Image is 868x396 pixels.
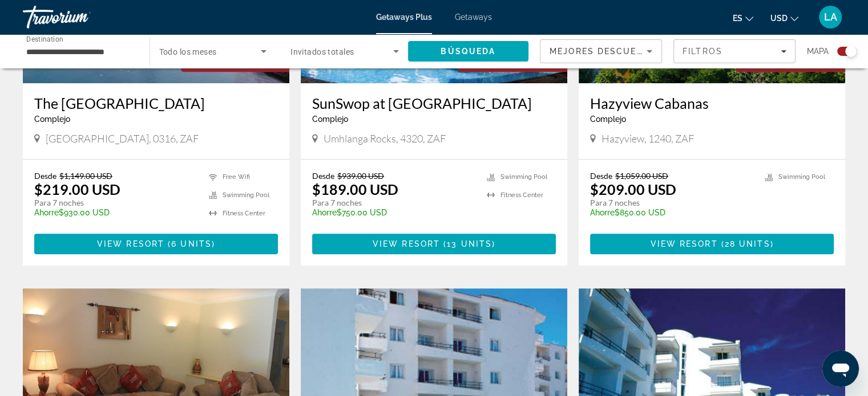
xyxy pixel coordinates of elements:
[590,198,753,208] p: Para 7 noches
[733,14,742,23] span: es
[223,210,265,217] span: Fitness Center
[590,95,834,112] a: Hazyview Cabanas
[778,173,825,181] span: Swimming Pool
[615,171,668,181] span: $1,059.00 USD
[590,115,626,124] span: Complejo
[822,350,859,387] iframe: Botón para iniciar la ventana de mensajería
[455,13,492,22] a: Getaways
[824,11,837,23] span: LA
[223,191,269,199] span: Swimming Pool
[159,47,217,56] span: Todo los meses
[601,132,694,145] span: Hazyview, 1240, ZAF
[815,5,845,29] button: User Menu
[590,208,615,217] span: Ahorre
[770,14,788,23] span: USD
[733,10,753,26] button: Change language
[650,239,717,248] span: View Resort
[717,239,773,248] span: ( )
[34,198,197,208] p: Para 7 noches
[376,13,432,22] a: Getaways Plus
[500,191,543,199] span: Fitness Center
[59,171,112,181] span: $1,149.00 USD
[34,171,56,181] span: Desde
[447,239,492,248] span: 13 units
[23,2,137,32] a: Travorium
[337,171,384,181] span: $939.00 USD
[312,234,556,254] button: View Resort(13 units)
[34,115,70,124] span: Complejo
[590,171,612,181] span: Desde
[312,171,334,181] span: Desde
[590,181,676,198] p: $209.00 USD
[290,47,354,56] span: Invitados totales
[312,208,475,217] p: $750.00 USD
[34,234,278,254] button: View Resort(6 units)
[550,44,652,58] mat-select: Sort by
[312,95,556,112] a: SunSwop at [GEOGRAPHIC_DATA]
[770,10,798,26] button: Change currency
[441,47,495,56] span: Búsqueda
[34,181,120,198] p: $219.00 USD
[408,41,529,62] button: Search
[34,208,59,217] span: Ahorre
[312,198,475,208] p: Para 7 noches
[97,239,164,248] span: View Resort
[683,47,722,56] span: Filtros
[46,132,199,145] span: [GEOGRAPHIC_DATA], 0316, ZAF
[34,208,197,217] p: $930.00 USD
[590,208,753,217] p: $850.00 USD
[26,45,135,59] input: Select destination
[725,239,770,248] span: 28 units
[34,95,278,112] a: The [GEOGRAPHIC_DATA]
[590,234,834,254] button: View Resort(28 units)
[171,239,212,248] span: 6 units
[223,173,250,181] span: Free Wifi
[312,181,398,198] p: $189.00 USD
[373,239,440,248] span: View Resort
[26,35,63,43] span: Destination
[312,115,348,124] span: Complejo
[500,173,547,181] span: Swimming Pool
[164,239,215,248] span: ( )
[550,47,664,56] span: Mejores descuentos
[807,43,829,59] span: Mapa
[673,39,796,63] button: Filters
[312,208,337,217] span: Ahorre
[440,239,495,248] span: ( )
[324,132,446,145] span: Umhlanga Rocks, 4320, ZAF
